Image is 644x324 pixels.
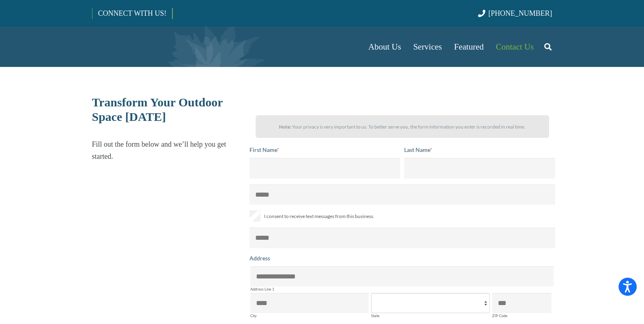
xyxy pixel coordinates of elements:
span: Transform Your Outdoor Space [DATE] [92,96,223,123]
p: Fill out the form below and we’ll help you get started. [92,138,243,162]
span: About Us [368,42,401,52]
span: First Name [250,146,277,153]
a: Contact Us [490,27,540,67]
a: Services [407,27,448,67]
a: About Us [362,27,407,67]
a: Featured [448,27,490,67]
input: I consent to receive text messages from this business. [250,211,260,222]
span: Services [413,42,442,52]
label: Address Line 1 [250,287,554,291]
a: Borst-Logo [92,31,226,63]
p: Your privacy is very important to us. To better serve you, the form information you enter is reco... [263,121,542,133]
input: Last Name* [404,158,555,178]
strong: Note: [279,124,291,130]
a: [PHONE_NUMBER] [478,9,552,17]
input: First Name* [250,158,401,178]
a: Search [540,37,556,57]
span: Address [250,255,270,262]
span: [PHONE_NUMBER] [489,9,552,17]
a: CONNECT WITH US! [92,4,172,23]
span: Contact Us [496,42,534,52]
label: State [371,314,490,318]
span: Featured [454,42,484,52]
span: I consent to receive text messages from this business. [264,212,374,221]
label: ZIP Code [492,314,552,318]
label: City [250,314,369,318]
span: Last Name [404,146,430,153]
